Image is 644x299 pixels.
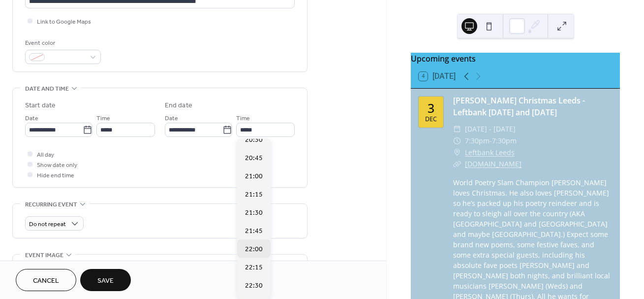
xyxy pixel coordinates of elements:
[411,53,620,65] div: Upcoming events
[25,199,77,210] span: Recurring event
[16,269,76,291] button: Cancel
[453,158,461,170] div: ​
[80,269,131,291] button: Save
[245,263,263,273] span: 22:15
[25,250,63,261] span: Event image
[245,208,263,218] span: 21:30
[37,17,91,27] span: Link to Google Maps
[97,276,114,286] span: Save
[465,123,516,135] span: [DATE] - [DATE]
[245,190,263,200] span: 21:15
[236,113,250,124] span: Time
[245,153,263,164] span: 20:45
[245,281,263,291] span: 22:30
[453,95,585,118] a: [PERSON_NAME] Christmas Leeds - Leftbank [DATE] and [DATE]
[245,226,263,236] span: 21:45
[165,100,192,111] div: End date
[37,160,77,170] span: Show date only
[453,123,461,135] div: ​
[33,276,59,286] span: Cancel
[25,113,38,124] span: Date
[465,135,490,147] span: 7:30pm
[428,102,434,114] div: 3
[245,135,263,145] span: 20:30
[25,38,99,48] div: Event color
[492,135,517,147] span: 7:30pm
[465,159,521,168] a: [DOMAIN_NAME]
[245,171,263,182] span: 21:00
[25,100,56,111] div: Start date
[453,135,461,147] div: ​
[490,135,492,147] span: -
[96,113,110,124] span: Time
[29,219,66,230] span: Do not repeat
[37,170,74,181] span: Hide end time
[165,113,178,124] span: Date
[425,116,437,123] div: Dec
[37,150,54,160] span: All day
[245,244,263,255] span: 22:00
[453,147,461,159] div: ​
[465,147,515,159] a: Leftbank Leeds
[25,84,69,94] span: Date and time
